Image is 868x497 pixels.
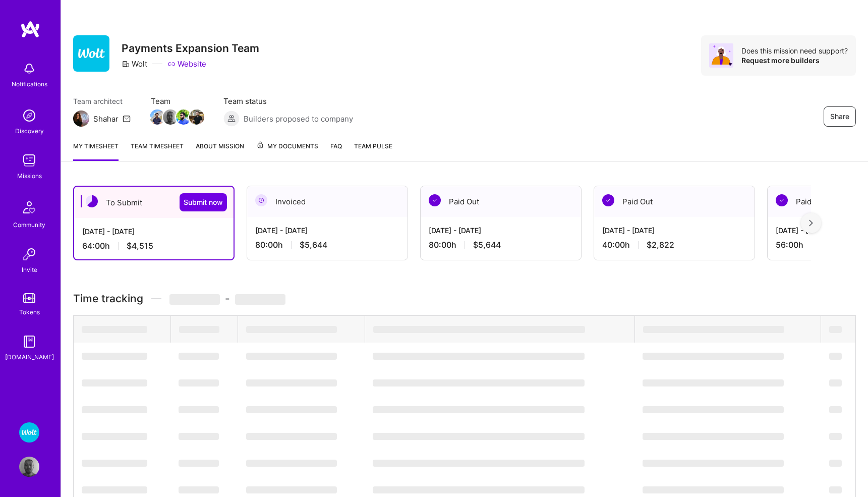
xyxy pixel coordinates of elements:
[602,194,614,206] img: Paid Out
[177,108,190,126] a: Team Member Avatar
[19,457,39,477] img: User Avatar
[19,59,39,79] img: bell
[176,109,191,125] img: Team Member Avatar
[824,106,856,127] button: Share
[179,406,219,413] span: ‌
[189,109,204,125] img: Team Member Avatar
[247,186,408,217] div: Invoiced
[19,422,39,443] img: Wolt - Fintech: Payments Expansion Team
[82,460,147,467] span: ‌
[246,406,337,413] span: ‌
[246,460,337,467] span: ‌
[255,225,399,236] div: [DATE] - [DATE]
[73,141,119,161] a: My timesheet
[244,114,353,124] span: Builders proposed to company
[196,141,244,161] a: About Mission
[13,219,45,230] div: Community
[82,241,225,251] div: 64:00 h
[235,294,285,305] span: ‌
[256,141,318,161] a: My Documents
[373,406,585,413] span: ‌
[829,379,842,386] span: ‌
[179,379,219,386] span: ‌
[373,460,585,467] span: ‌
[373,353,585,360] span: ‌
[19,244,39,264] img: Invite
[169,294,220,305] span: ‌
[429,225,573,236] div: [DATE] - [DATE]
[643,406,784,413] span: ‌
[179,326,219,333] span: ‌
[73,96,131,106] span: Team architect
[223,96,353,106] span: Team status
[602,225,746,236] div: [DATE] - [DATE]
[180,193,227,211] button: Submit now
[122,59,147,69] div: Wolt
[809,219,813,227] img: right
[179,433,219,440] span: ‌
[829,460,842,467] span: ‌
[643,353,784,360] span: ‌
[643,486,784,493] span: ‌
[17,171,42,181] div: Missions
[82,353,147,360] span: ‌
[354,141,392,161] a: Team Pulse
[82,406,147,413] span: ‌
[330,141,342,161] a: FAQ
[17,457,42,477] a: User Avatar
[179,353,219,360] span: ‌
[602,240,746,250] div: 40:00 h
[373,326,585,333] span: ‌
[17,195,41,219] img: Community
[15,126,44,136] div: Discovery
[20,20,40,38] img: logo
[255,240,399,250] div: 80:00 h
[127,241,153,251] span: $4,515
[190,108,203,126] a: Team Member Avatar
[73,35,109,72] img: Company Logo
[179,486,219,493] span: ‌
[829,486,842,493] span: ‌
[73,292,856,305] h3: Time tracking
[643,326,784,333] span: ‌
[429,240,573,250] div: 80:00 h
[163,109,178,125] img: Team Member Avatar
[473,240,501,250] span: $5,644
[647,240,674,250] span: $2,822
[82,326,147,333] span: ‌
[122,42,259,54] h3: Payments Expansion Team
[164,108,177,126] a: Team Member Avatar
[169,292,285,305] span: -
[829,433,842,440] span: ‌
[82,486,147,493] span: ‌
[829,326,842,333] span: ‌
[131,141,184,161] a: Team timesheet
[86,195,98,207] img: Active
[93,114,119,124] div: Shahar
[421,186,581,217] div: Paid Out
[829,406,842,413] span: ‌
[246,326,337,333] span: ‌
[179,460,219,467] span: ‌
[300,240,327,250] span: $5,644
[22,264,37,275] div: Invite
[19,307,40,317] div: Tokens
[255,194,267,206] img: Invoiced
[17,422,42,443] a: Wolt - Fintech: Payments Expansion Team
[19,150,39,171] img: teamwork
[246,486,337,493] span: ‌
[223,111,240,127] img: Builders proposed to company
[741,46,848,56] div: Does this mission need support?
[829,353,842,360] span: ‌
[82,226,225,237] div: [DATE] - [DATE]
[123,115,131,123] i: icon Mail
[19,105,39,126] img: discovery
[151,96,203,106] span: Team
[23,293,35,303] img: tokens
[151,108,164,126] a: Team Member Avatar
[643,433,784,440] span: ‌
[82,433,147,440] span: ‌
[830,112,849,122] span: Share
[643,460,784,467] span: ‌
[643,379,784,386] span: ‌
